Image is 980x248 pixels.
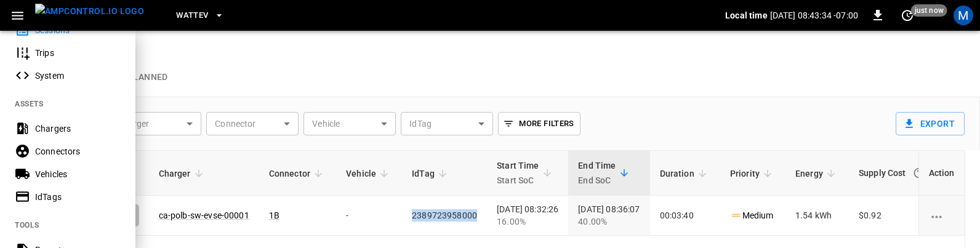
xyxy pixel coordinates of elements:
div: profile-icon [954,6,973,25]
div: Connectors [35,145,121,158]
span: just now [911,4,947,17]
span: WattEV [176,9,208,23]
div: Trips [35,47,121,59]
div: System [35,70,121,82]
p: [DATE] 08:43:34 -07:00 [770,9,858,22]
p: Local time [725,9,768,22]
div: Chargers [35,122,121,135]
div: Vehicles [35,168,121,180]
img: ampcontrol.io logo [35,4,144,19]
div: IdTags [35,191,121,203]
button: set refresh interval [898,6,917,25]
